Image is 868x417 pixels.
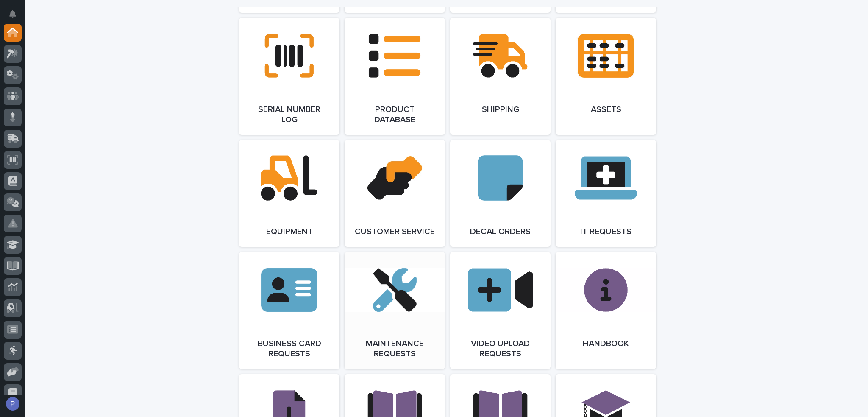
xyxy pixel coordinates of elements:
div: Notifications [11,10,22,24]
a: Customer Service [345,140,445,247]
a: Video Upload Requests [450,252,551,369]
button: Notifications [4,5,22,23]
a: Business Card Requests [239,252,339,369]
a: IT Requests [556,140,656,247]
a: Serial Number Log [239,18,339,135]
a: Equipment [239,140,339,247]
a: Assets [556,18,656,135]
a: Handbook [556,252,656,369]
a: Product Database [345,18,445,135]
button: users-avatar [4,395,22,413]
a: Decal Orders [450,140,551,247]
a: Maintenance Requests [345,252,445,369]
a: Shipping [450,18,551,135]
